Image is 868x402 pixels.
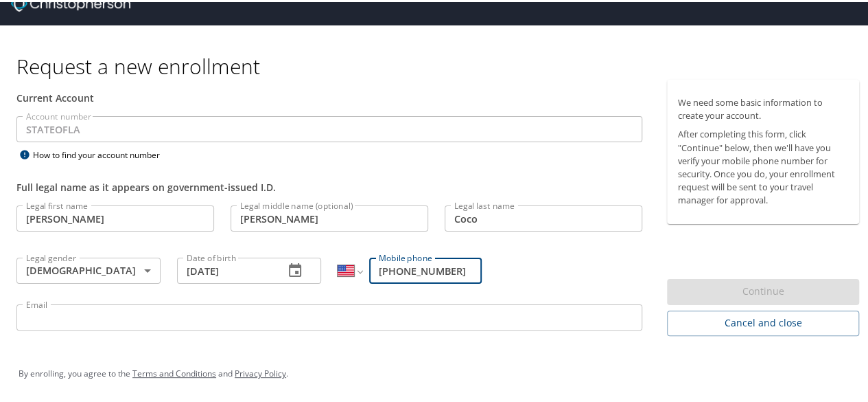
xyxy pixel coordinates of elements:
div: Current Account [16,89,642,103]
div: How to find your account number [16,144,188,161]
input: MM/DD/YYYY [177,256,273,282]
div: [DEMOGRAPHIC_DATA] [16,256,161,282]
a: Terms and Conditions [132,366,216,377]
button: Cancel and close [667,309,859,334]
p: We need some basic information to create your account. [678,94,848,120]
div: Full legal name as it appears on government-issued I.D. [16,178,642,192]
div: By enrolling, you agree to the and . [19,355,860,389]
span: Cancel and close [678,313,848,330]
p: After completing this form, click "Continue" below, then we'll have you verify your mobile phone ... [678,126,848,205]
input: Enter phone number [369,256,482,282]
a: Privacy Policy [235,366,286,377]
